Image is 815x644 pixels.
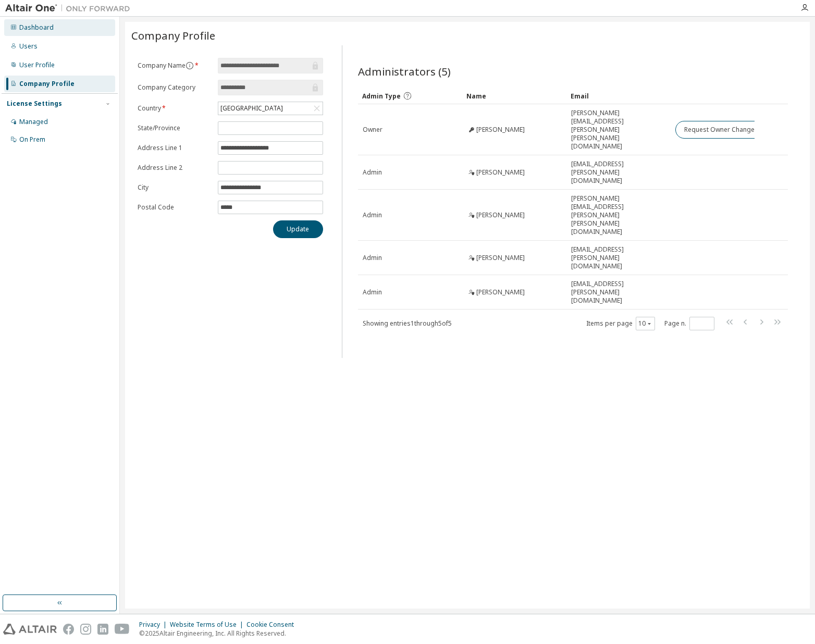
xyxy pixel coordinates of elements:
span: Admin [363,168,382,177]
button: Update [273,220,323,238]
span: Showing entries 1 through 5 of 5 [363,319,452,328]
label: State/Province [138,124,212,132]
div: Email [571,88,666,104]
label: Company Name [138,61,212,70]
span: Page n. [664,317,714,330]
span: [PERSON_NAME] [476,168,525,177]
label: City [138,183,212,192]
span: Owner [363,126,382,134]
span: [EMAIL_ADDRESS][PERSON_NAME][DOMAIN_NAME] [571,160,666,185]
span: [PERSON_NAME] [476,211,525,219]
button: 10 [638,319,652,328]
label: Country [138,104,212,113]
img: altair_logo.svg [3,624,57,635]
span: [PERSON_NAME] [476,254,525,262]
div: License Settings [7,100,62,108]
label: Company Category [138,83,212,92]
label: Address Line 2 [138,164,212,172]
div: Managed [19,118,48,126]
img: linkedin.svg [97,624,108,635]
span: Admin [363,211,382,219]
span: [PERSON_NAME] [476,126,525,134]
button: Request Owner Change [675,121,763,139]
span: [PERSON_NAME][EMAIL_ADDRESS][PERSON_NAME][PERSON_NAME][DOMAIN_NAME] [571,194,666,236]
div: Users [19,42,38,51]
span: Items per page [586,317,655,330]
div: Name [466,88,562,104]
img: Altair One [5,3,135,14]
p: © 2025 Altair Engineering, Inc. All Rights Reserved. [139,629,300,638]
div: On Prem [19,135,45,144]
span: [PERSON_NAME][EMAIL_ADDRESS][PERSON_NAME][PERSON_NAME][DOMAIN_NAME] [571,109,666,151]
div: User Profile [19,61,55,69]
div: Company Profile [19,80,75,88]
button: information [186,61,194,70]
div: Website Terms of Use [170,621,246,629]
div: Dashboard [19,23,54,32]
span: Company Profile [131,28,215,43]
span: Admin [363,254,382,262]
span: Admin [363,288,382,296]
div: [GEOGRAPHIC_DATA] [218,102,322,115]
img: instagram.svg [80,624,91,635]
div: Cookie Consent [246,621,300,629]
label: Address Line 1 [138,144,212,152]
img: youtube.svg [115,624,130,635]
span: Admin Type [362,92,401,101]
div: Privacy [139,621,170,629]
img: facebook.svg [63,624,74,635]
span: [EMAIL_ADDRESS][PERSON_NAME][DOMAIN_NAME] [571,280,666,305]
span: [EMAIL_ADDRESS][PERSON_NAME][DOMAIN_NAME] [571,245,666,270]
label: Postal Code [138,203,212,212]
span: [PERSON_NAME] [476,288,525,296]
span: Administrators (5) [358,64,451,79]
div: [GEOGRAPHIC_DATA] [219,103,285,114]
